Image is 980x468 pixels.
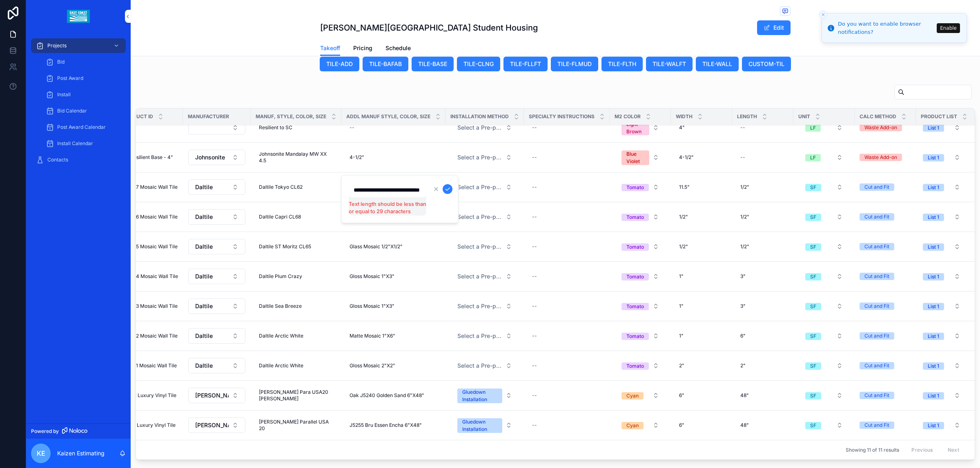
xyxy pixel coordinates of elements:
[798,239,850,254] a: Select Button
[626,333,644,340] div: Tomato
[551,57,598,71] button: TILE-FLMUD
[928,243,939,251] div: List 1
[369,60,402,68] span: TILE-BAFAB
[195,302,213,310] span: Daltile
[195,362,213,370] span: Daltile
[676,210,727,223] a: 1/2"
[256,210,336,223] a: Daltile Capri CL68
[188,268,246,285] a: Select Button
[188,209,246,225] a: Select Button
[529,270,605,283] a: --
[529,329,605,342] a: --
[529,121,605,134] a: --
[615,180,666,194] button: Select Button
[740,124,745,131] div: --
[363,57,408,71] button: TILE-BAFAB
[916,358,967,373] a: Select Button
[799,269,849,284] button: Select Button
[259,124,292,131] span: Resilient to SC
[864,124,897,131] div: Waste Add-on
[601,57,643,71] button: TILE-FLTH
[615,328,666,344] a: Select Button
[740,214,749,220] span: 1/2"
[457,243,502,251] span: Select a Pre-populated Installation Method
[259,273,302,280] span: Daltile Plum Crazy
[696,57,739,71] button: TILE-WALL
[864,154,897,161] div: Waste Add-on
[122,362,178,369] a: CMT-1 Mosaic Wall Tile
[259,333,303,339] span: Daltile Arctic White
[615,358,666,373] button: Select Button
[615,210,666,224] button: Select Button
[916,269,967,284] a: Select Button
[928,333,939,340] div: List 1
[626,303,644,310] div: Tomato
[810,243,816,251] div: SF
[798,179,850,195] a: Select Button
[188,328,246,344] a: Select Button
[679,154,694,161] span: 4-1/2"
[860,124,911,131] a: Waste Add-on
[615,116,666,139] a: Select Button
[122,273,178,280] a: CMT-4 Mosaic Wall Tile
[860,273,911,280] a: Cut and Fit
[679,273,684,280] span: 1"
[916,210,967,224] button: Select Button
[57,108,87,114] span: Bid Calendar
[860,183,911,191] a: Cut and Fit
[615,358,666,373] a: Select Button
[916,269,967,284] button: Select Button
[188,358,246,374] a: Select Button
[529,151,605,164] a: --
[810,214,816,221] div: SF
[26,33,131,178] div: scrollable content
[346,329,441,342] a: Matte Mosaic 1"X6"
[457,362,502,370] span: Select a Pre-populated Installation Method
[916,299,967,313] button: Select Button
[679,184,690,190] span: 11.5"
[740,303,746,309] span: 3"
[928,303,939,310] div: List 1
[256,240,336,253] a: Daltile ST Moritz CL65
[457,57,500,71] button: TILE-CLNG
[928,154,939,161] div: List 1
[457,213,502,221] span: Select a Pre-populated Installation Method
[928,214,939,221] div: List 1
[256,148,336,167] a: Johnsonite Mandalay MW XX 4.5
[799,329,849,343] button: Select Button
[740,184,749,190] span: 1/2"
[188,238,246,255] a: Select Button
[676,300,727,313] a: 1"
[256,359,336,372] a: Daltile Arctic White
[122,184,178,190] a: CMT-7 Mosaic Wall Tile
[916,329,967,343] button: Select Button
[31,38,126,53] a: Projects
[676,270,727,283] a: 1"
[457,153,502,161] span: Select a Pre-populated Installation Method
[451,329,519,343] button: Select Button
[532,243,537,250] div: --
[122,154,178,161] a: VB Resilient Base - 4"
[326,60,353,68] span: TILE-ADD
[353,44,372,52] span: Pricing
[450,120,519,135] a: Select Button
[916,239,967,254] a: Select Button
[860,302,911,310] a: Cut and Fit
[353,41,372,57] a: Pricing
[320,41,340,56] a: Takeoff
[188,298,245,314] button: Select Button
[860,362,911,369] a: Cut and Fit
[463,60,494,68] span: TILE-CLNG
[798,120,850,135] a: Select Button
[679,243,688,250] span: 1/2"
[346,359,441,372] a: Gloss Mosaic 2"X2"
[864,243,889,250] div: Cut and Fit
[195,183,213,191] span: Daltile
[626,121,644,135] div: Light Brown
[195,153,225,161] span: Johnsonite
[916,328,967,344] a: Select Button
[810,154,816,161] div: LF
[757,20,791,35] button: Edit
[798,298,850,314] a: Select Button
[798,358,850,373] a: Select Button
